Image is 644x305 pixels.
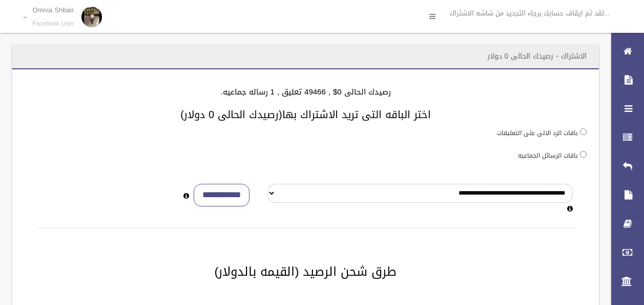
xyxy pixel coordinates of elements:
[25,265,587,278] h2: طرق شحن الرصيد (القيمه بالدولار)
[32,6,74,14] p: Omnia Shbair
[25,109,587,120] h3: اختر الباقه التى تريد الاشتراك بها(رصيدك الحالى 0 دولار)
[497,127,578,139] label: باقات الرد الالى على التعليقات
[518,150,578,161] label: باقات الرسائل الجماعيه
[475,46,599,66] header: الاشتراك - رصيدك الحالى 0 دولار
[25,88,587,97] h4: رصيدك الحالى 0$ , 49466 تعليق , 1 رساله جماعيه.
[32,20,74,28] small: Facebook User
